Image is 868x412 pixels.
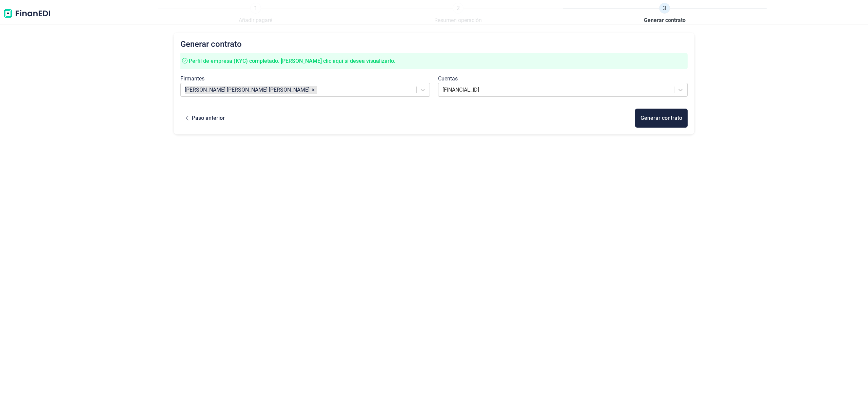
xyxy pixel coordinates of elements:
span: Generar contrato [644,16,686,24]
div: Remove MARIA ISABEL [310,86,317,94]
h2: Generar contrato [180,39,688,49]
a: 3Generar contrato [644,3,686,24]
div: Firmantes [180,75,430,83]
article: [PERSON_NAME] [PERSON_NAME] [PERSON_NAME] [185,86,310,94]
div: Cuentas [438,75,688,83]
span: Perfil de empresa (KYC) completado. [PERSON_NAME] clic aquí si desea visualizarlo. [189,58,395,64]
span: 3 [659,3,670,14]
button: Generar contrato [635,109,688,128]
button: Paso anterior [180,109,230,128]
div: Paso anterior [192,114,225,122]
div: Generar contrato [640,114,682,122]
img: Logo de aplicación [3,3,51,24]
